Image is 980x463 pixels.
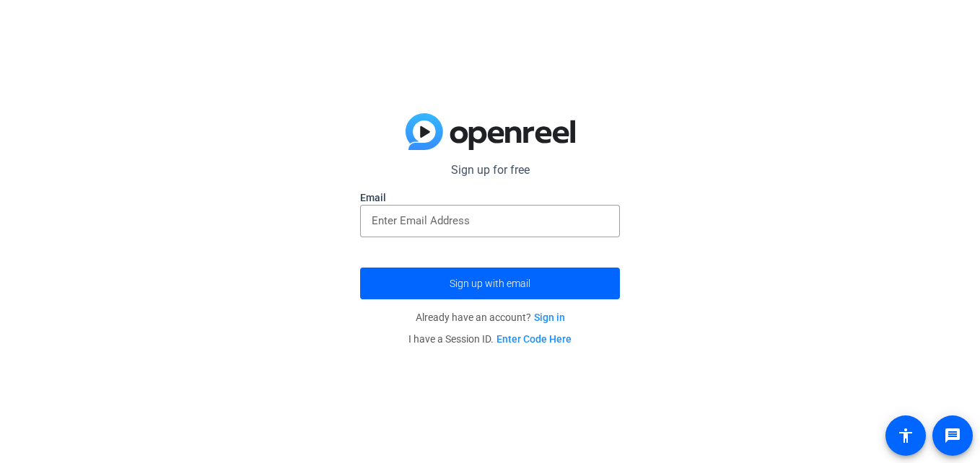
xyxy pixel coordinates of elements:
img: blue-gradient.svg [406,113,575,151]
span: I have a Session ID. [408,333,572,345]
p: Sign up for free [360,162,620,179]
button: Sign up with email [360,268,620,299]
mat-icon: message [944,427,961,444]
a: Enter Code Here [496,333,572,345]
input: Enter Email Address [372,212,608,229]
mat-icon: accessibility [897,427,914,444]
label: Email [360,190,620,205]
span: Already have an account? [416,312,565,323]
a: Sign in [534,312,565,323]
